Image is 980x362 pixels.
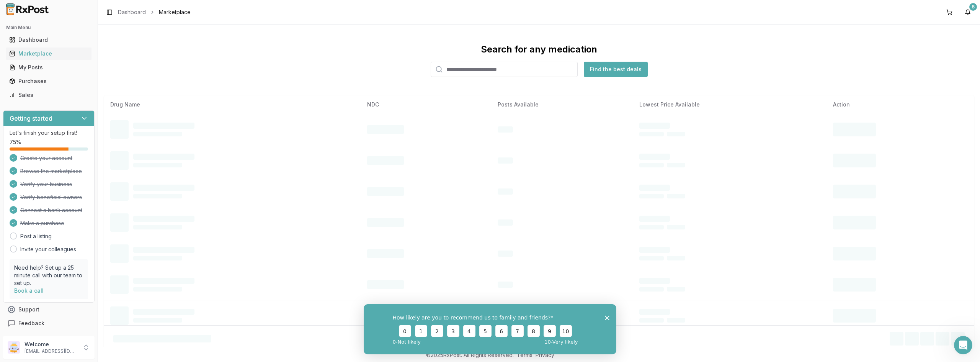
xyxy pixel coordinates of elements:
button: Find the best deals [584,62,648,77]
span: Marketplace [159,8,191,16]
a: Dashboard [6,33,91,47]
div: Purchases [9,77,88,85]
span: Connect a bank account [20,206,82,214]
button: Sales [3,89,95,101]
p: Welcome [24,341,78,348]
button: Feedback [3,316,95,330]
p: Let's finish your setup first! [10,129,88,137]
a: Book a call [14,287,44,294]
th: NDC [361,95,492,114]
th: Action [827,95,974,114]
div: Dashboard [9,36,88,44]
span: Browse the marketplace [20,167,82,175]
th: Drug Name [104,95,361,114]
button: Support [3,303,95,316]
iframe: Survey from RxPost [364,304,616,354]
p: [EMAIL_ADDRESS][DOMAIN_NAME] [24,348,78,354]
iframe: Intercom live chat [954,336,972,354]
a: Sales [6,88,91,102]
div: 6 [969,3,977,11]
span: Verify beneficial owners [20,193,82,201]
a: My Posts [6,61,91,74]
a: Purchases [6,74,91,88]
a: Invite your colleagues [20,246,76,253]
img: User avatar [8,341,20,354]
button: Marketplace [3,48,95,60]
a: Privacy [536,352,554,358]
button: My Posts [3,61,95,74]
span: Make a purchase [20,219,64,227]
button: Purchases [3,75,95,87]
button: 6 [962,6,974,18]
a: Marketplace [6,47,91,61]
p: Need help? Set up a 25 minute call with our team to set up. [14,264,83,287]
span: Feedback [18,319,44,327]
span: Create your account [20,154,72,162]
th: Posts Available [492,95,633,114]
img: RxPost Logo [3,3,52,15]
h2: Main Menu [6,25,91,31]
div: Search for any medication [481,43,597,56]
span: Verify your business [20,180,72,188]
span: 75 % [10,138,21,146]
nav: breadcrumb [118,8,191,16]
th: Lowest Price Available [633,95,827,114]
a: Dashboard [118,8,146,16]
a: Terms [517,352,532,358]
h3: Getting started [10,114,52,123]
button: Dashboard [3,34,95,46]
div: Sales [9,91,88,99]
a: Post a listing [20,233,52,240]
div: Marketplace [9,50,88,57]
div: My Posts [9,64,88,71]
